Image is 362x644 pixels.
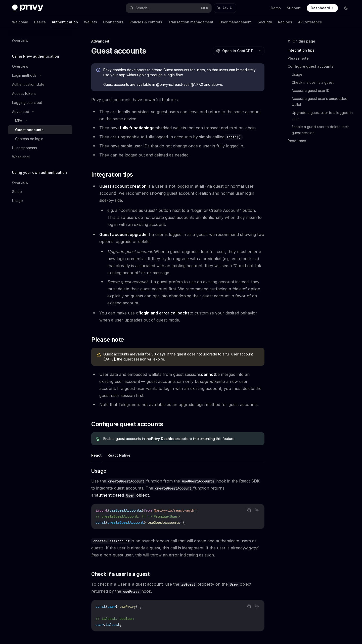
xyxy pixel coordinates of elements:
[298,16,322,28] a: API reference
[91,467,106,474] span: Usage
[91,538,131,544] code: createGuestAccount
[342,4,350,12] button: Toggle dark mode
[8,89,72,98] a: Access tokens
[12,145,37,151] div: UI components
[106,520,108,525] span: {
[52,16,78,28] a: Authentication
[12,16,28,28] a: Welcome
[91,183,264,228] li: If a user is not logged in at all (via guest or normal user account), we recommend showing guest ...
[311,6,330,11] span: Dashboard
[201,6,208,10] span: Ctrl K
[12,5,43,12] img: dark logo
[91,545,258,557] em: logged in
[91,46,146,55] h1: Guest accounts
[12,170,67,176] h5: Using your own authentication
[91,96,264,103] span: Privy guest accounts have powerful features:
[96,520,106,525] span: const
[107,249,152,254] em: Upgrade guest account
[91,151,264,158] li: They can be logged out and deleted as needed.
[288,54,354,62] a: Please note
[34,16,46,28] a: Basics
[142,508,144,513] span: }
[91,420,163,428] span: Configure guest accounts
[213,47,256,55] button: Open in ChatGPT
[91,142,264,149] li: They have stable user IDs that do not change once a user is fully logged in.
[99,184,148,189] strong: Guest account creation:
[91,571,149,578] span: Check if a user is a guest
[148,520,180,525] span: useGuestAccounts
[258,16,272,28] a: Security
[136,604,142,609] span: ();
[144,508,152,513] span: from
[12,100,42,106] div: Logging users out
[179,582,197,587] code: isGuest
[8,62,72,71] a: Overview
[103,82,259,87] span: Guest accounts are available in @privy-io/react-auth@1.77.0 and above.
[120,622,122,627] span: ;
[224,134,243,140] code: login()
[135,352,166,356] strong: valid for 30 days
[146,520,148,525] span: =
[292,109,354,123] a: Upgrade a guest user to a logged-in user
[254,507,260,513] button: Ask AI
[108,449,130,461] button: React Native
[8,98,72,107] a: Logging users out
[91,133,264,140] li: They are upgradable to fully logged-in accounts by simply calling .
[96,508,108,513] span: import
[15,136,43,142] div: Captcha on login
[121,589,141,594] code: usePrivy
[108,520,144,525] span: createGuestAccount
[8,36,72,45] a: Overview
[91,537,264,558] span: is an asynchronous call that will create and authenticate users as guests. If the user is already...
[91,371,264,399] li: User data and embedded wallets from guest sessions be merged into an existing user account — gues...
[107,279,147,284] em: Delete guest account
[151,436,180,441] a: Privy Dashboard
[96,604,106,609] span: const
[129,16,162,28] a: Policies & controls
[254,603,260,610] button: Ask AI
[196,508,198,513] span: ;
[84,16,97,28] a: Wallets
[118,604,120,609] span: =
[12,72,36,78] div: Login methods
[12,180,28,186] div: Overview
[12,38,28,44] div: Overview
[108,604,116,609] span: user
[96,437,100,441] svg: Tip
[96,616,134,621] span: // isGuest: boolean
[228,582,240,587] code: User
[110,508,142,513] span: useGuestAccounts
[91,231,264,306] li: If a user is logged in as a guest, we recommend showing two options: upgrade or delete.
[12,91,36,97] div: Access tokens
[144,520,146,525] span: }
[96,352,101,357] svg: Warning
[91,124,264,131] li: They have embedded wallets that can transact and mint on-chain.
[8,125,72,134] a: Guest accounts
[287,6,301,11] a: Support
[222,48,253,53] span: Open in ChatGPT
[91,309,264,324] li: You can make use of to customize your desired behavior when a user upgrades out of guest-mode.
[108,508,110,513] span: {
[292,70,354,78] a: Usage
[91,171,133,179] span: Integration tips
[124,493,136,498] code: User
[91,336,124,344] span: Please note
[103,352,259,362] span: Guest accounts are . If the guest does not upgrade to a full user account [DATE], the guest sessi...
[180,478,216,484] code: useGuestAccounts
[91,401,264,408] li: Note that Telegram is not available as an upgrade login method for guest accounts.
[106,604,108,609] span: {
[12,154,30,160] div: Whitelabel
[140,310,190,316] a: login and error callbacks
[8,178,72,187] a: Overview
[15,127,43,133] div: Guest accounts
[91,39,264,44] div: Advanced
[288,137,354,145] a: Resources
[103,67,259,77] span: Privy enables developers to create Guest accounts for users, so that users can immediately use yo...
[292,123,354,137] a: Enable a guest user to delete their guest session
[8,152,72,162] a: Whitelabel
[8,196,72,205] a: Usage
[91,108,264,122] li: They are locally persisted, so guest users can leave and return to the same account on the same d...
[292,78,354,87] a: Check if a user is a guest
[288,62,354,70] a: Configure guest accounts
[201,372,215,377] strong: cannot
